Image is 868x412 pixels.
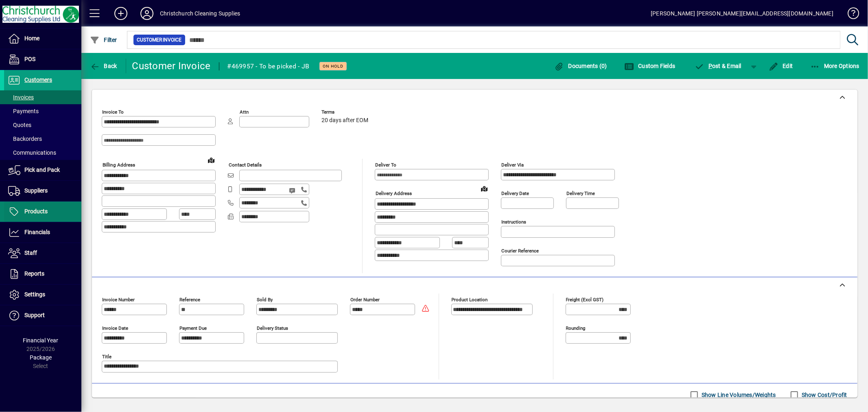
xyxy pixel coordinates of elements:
[160,7,240,20] div: Christchurch Cleaning Supplies
[321,110,370,115] span: Terms
[4,118,81,132] a: Quotes
[227,60,310,73] div: #469957 - To be picked - JB
[88,59,119,73] button: Back
[501,248,539,254] mat-label: Courier Reference
[4,28,81,49] a: Home
[4,160,81,180] a: Pick and Pack
[179,325,207,331] mat-label: Payment due
[137,36,182,44] span: Customer Invoice
[8,122,31,128] span: Quotes
[769,63,793,69] span: Edit
[375,162,396,168] mat-label: Deliver To
[700,391,776,399] label: Show Line Volumes/Weights
[30,354,52,361] span: Package
[566,297,604,302] mat-label: Freight (excl GST)
[566,191,595,196] mat-label: Delivery time
[767,59,795,73] button: Edit
[554,63,607,69] span: Documents (0)
[24,187,48,194] span: Suppliers
[205,153,218,167] a: View on map
[501,219,526,225] mat-label: Instructions
[4,146,81,160] a: Communications
[90,63,117,69] span: Back
[102,325,128,331] mat-label: Invoice date
[4,181,81,201] a: Suppliers
[321,117,368,124] span: 20 days after EOM
[350,297,380,302] mat-label: Order number
[566,325,586,331] mat-label: Rounding
[90,37,117,43] span: Filter
[4,285,81,305] a: Settings
[24,291,45,298] span: Settings
[4,243,81,263] a: Staff
[81,59,126,73] app-page-header-button: Back
[179,297,200,302] mat-label: Reference
[283,181,303,200] button: Send SMS
[24,77,52,83] span: Customers
[108,6,134,21] button: Add
[651,7,833,20] div: [PERSON_NAME] [PERSON_NAME][EMAIL_ADDRESS][DOMAIN_NAME]
[24,56,35,62] span: POS
[8,149,56,156] span: Communications
[8,108,39,114] span: Payments
[102,297,135,302] mat-label: Invoice number
[691,59,746,73] button: Post & Email
[24,270,44,277] span: Reports
[501,191,529,196] mat-label: Delivery date
[4,104,81,118] a: Payments
[695,63,742,69] span: ost & Email
[501,162,524,168] mat-label: Deliver via
[708,63,712,69] span: P
[552,59,609,73] button: Documents (0)
[808,59,862,73] button: More Options
[8,94,34,101] span: Invoices
[102,109,124,115] mat-label: Invoice To
[4,90,81,104] a: Invoices
[24,167,60,173] span: Pick and Pack
[452,297,488,302] mat-label: Product location
[4,132,81,146] a: Backorders
[88,33,119,47] button: Filter
[24,312,45,318] span: Support
[132,59,211,72] div: Customer Invoice
[23,337,59,344] span: Financial Year
[134,6,160,21] button: Profile
[257,297,273,302] mat-label: Sold by
[4,305,81,326] a: Support
[624,63,676,69] span: Custom Fields
[810,63,860,69] span: More Options
[240,109,249,115] mat-label: Attn
[24,35,39,42] span: Home
[842,2,858,28] a: Knowledge Base
[4,264,81,284] a: Reports
[24,250,37,256] span: Staff
[4,49,81,70] a: POS
[323,64,343,69] span: On hold
[257,325,288,331] mat-label: Delivery status
[24,208,48,215] span: Products
[4,202,81,222] a: Products
[478,182,491,195] a: View on map
[622,59,678,73] button: Custom Fields
[8,136,42,142] span: Backorders
[800,391,847,399] label: Show Cost/Profit
[24,229,50,235] span: Financials
[102,354,112,359] mat-label: Title
[4,222,81,243] a: Financials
